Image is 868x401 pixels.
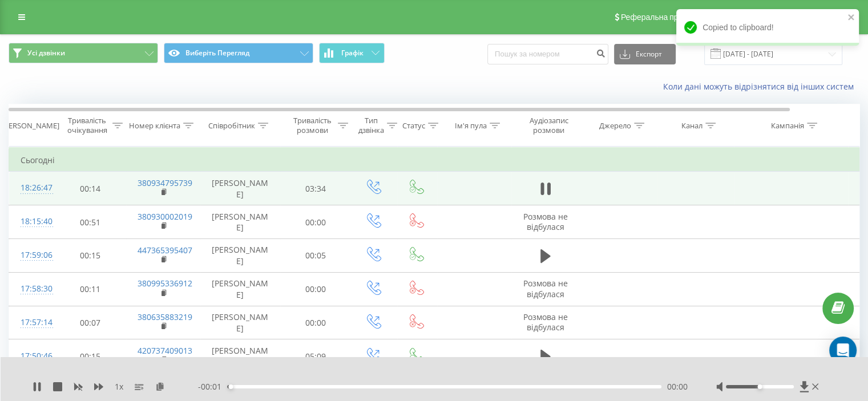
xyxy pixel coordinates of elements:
[80,317,100,328] font: 00:07
[80,250,100,261] font: 00:15
[614,44,676,64] button: Експорт
[757,384,762,389] div: Accessibility label
[21,350,53,361] font: 17:50:46
[21,216,53,226] font: 18:15:40
[21,155,55,165] font: Сьогодні
[2,120,59,131] font: [PERSON_NAME]
[119,381,123,392] font: x
[212,278,268,300] font: [PERSON_NAME]
[27,48,65,58] font: Усі дзвінки
[402,120,425,131] font: Статус
[523,211,568,232] font: Розмова не відбулася
[67,115,107,135] font: Тривалість очікування
[212,345,268,367] font: [PERSON_NAME]
[228,384,233,389] div: Accessibility label
[599,120,631,131] font: Джерело
[305,217,326,228] font: 00:00
[80,351,100,362] font: 00:15
[201,381,221,392] font: 00:01
[530,115,568,135] font: Аудіозапис розмови
[21,283,53,294] font: 17:58:30
[212,311,268,334] font: [PERSON_NAME]
[358,115,384,135] font: Тип дзвінка
[523,278,568,299] font: Розмова не відбулася
[138,177,192,188] a: 380934795739
[523,311,568,333] font: Розмова не відбулася
[212,177,268,200] font: [PERSON_NAME]
[198,381,201,392] font: -
[293,115,332,135] font: Тривалість розмови
[21,182,53,193] font: 18:26:47
[9,43,158,63] button: Усі дзвінки
[115,381,119,392] font: 1
[305,250,326,261] font: 00:05
[212,211,268,233] font: [PERSON_NAME]
[164,43,313,63] button: Виберіть Перегляд
[621,13,705,22] font: Реферальна програма
[138,345,192,356] a: 420737409013
[185,48,249,58] font: Виберіть Перегляд
[455,120,487,131] font: Ім'я пула
[771,120,804,131] font: Кампанія
[681,120,703,131] font: Канал
[305,351,326,362] font: 05:09
[138,211,192,222] a: 380930002019
[129,120,180,131] font: Номер клієнта
[676,9,859,46] div: Copied to clipboard!
[138,311,192,322] a: 380635883219
[21,249,53,260] font: 17:59:06
[138,245,192,256] a: 447365395407
[636,49,662,59] font: Експорт
[847,13,855,23] button: close
[80,217,100,228] font: 00:51
[341,48,364,58] font: Графік
[487,44,608,64] input: Пошук за номером
[21,317,53,327] font: 17:57:14
[319,43,385,63] button: Графік
[80,183,100,194] font: 00:14
[305,183,326,194] font: 03:34
[305,283,326,294] font: 00:00
[663,81,859,92] a: Коли дані можуть відрізнятися від інших систем
[80,283,100,294] font: 00:11
[829,337,857,364] div: Open Intercom Messenger
[305,317,326,328] font: 00:00
[663,81,854,92] font: Коли дані можуть відрізнятися від інших систем
[138,278,192,289] a: 380995336912
[208,120,255,131] font: Співробітник
[667,381,688,392] font: 00:00
[212,245,268,267] font: [PERSON_NAME]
